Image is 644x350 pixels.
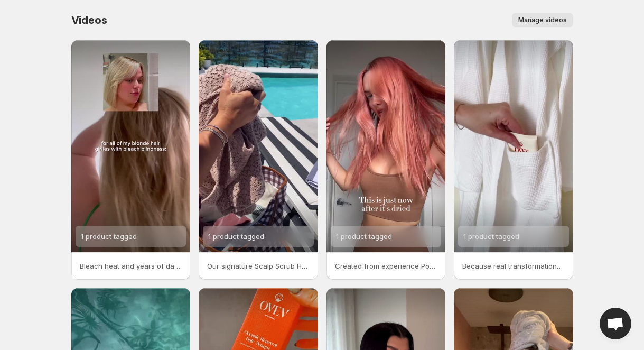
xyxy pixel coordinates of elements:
p: Bleach heat and years of damage had my hair begging for a breakso I finally listened With OVEV We... [80,261,182,271]
span: Manage videos [518,16,567,24]
span: 1 product tagged [208,232,264,241]
p: Our signature Scalp Scrub Hair Mask combines Pro-[MEDICAL_DATA] Sapote Oil and Hydrolyzed Rice Pr... [207,261,310,271]
button: Manage videos [512,13,573,27]
span: 1 product tagged [336,232,392,241]
span: 1 product tagged [81,232,137,241]
div: Open chat [600,308,631,339]
span: Videos [71,14,107,26]
p: Created from experience Powered by nature Our signature hair mask scrub isnt just a hair mask its... [335,261,437,271]
span: 1 product tagged [463,232,519,241]
p: Because real transformation starts at the root Our 3 pro tips for how to use our signature scalp ... [462,261,565,271]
